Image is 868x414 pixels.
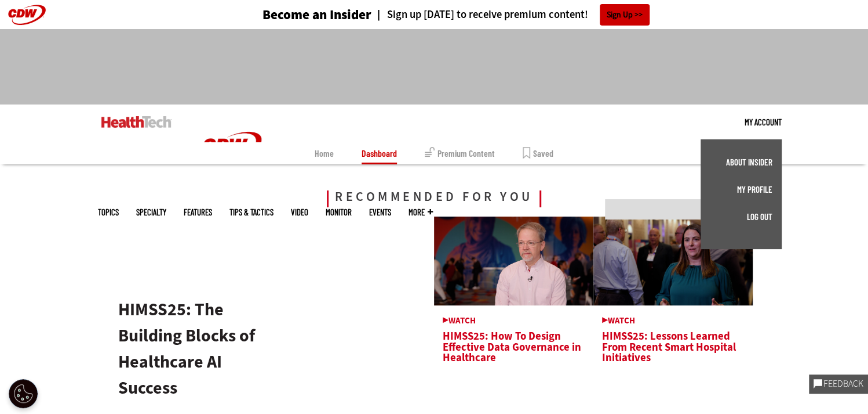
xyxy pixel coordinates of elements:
[425,142,495,164] a: Premium Content
[362,142,397,164] a: Dashboard
[98,208,119,217] span: Topics
[315,142,334,164] a: Home
[710,158,772,167] a: About Insider
[443,316,585,365] a: HIMSS25: How To Design Effective Data Governance in Healthcare
[136,208,166,217] span: Specialty
[101,116,172,128] img: Home
[223,41,645,93] iframe: advertisement
[189,181,276,193] a: CDW
[600,4,650,26] a: Sign Up
[9,379,38,408] button: Open Preferences
[434,217,593,305] img: HIMSS Thumbnail
[745,105,782,139] div: User menu
[822,379,863,388] span: Feedback
[9,379,38,408] div: Cookie Settings
[409,208,433,217] span: More
[262,8,371,21] h3: Become an Insider
[710,185,772,194] a: My Profile
[326,208,352,217] a: MonITor
[229,208,273,217] a: Tips & Tactics
[184,208,212,217] a: Features
[710,213,772,221] a: Log out
[602,316,744,365] a: HIMSS25: Lessons Learned From Recent Smart Hospital Initiatives
[523,142,553,164] a: Saved
[745,105,782,139] a: My Account
[369,208,391,217] a: Events
[593,217,753,305] img: HIMSS Thumbnail
[371,9,588,20] a: Sign up [DATE] to receive premium content!
[189,105,276,190] img: Home
[219,8,371,21] a: Become an Insider
[118,294,255,403] a: HIMSS25: The Building Blocks of Healthcare AI Success
[291,208,308,217] a: Video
